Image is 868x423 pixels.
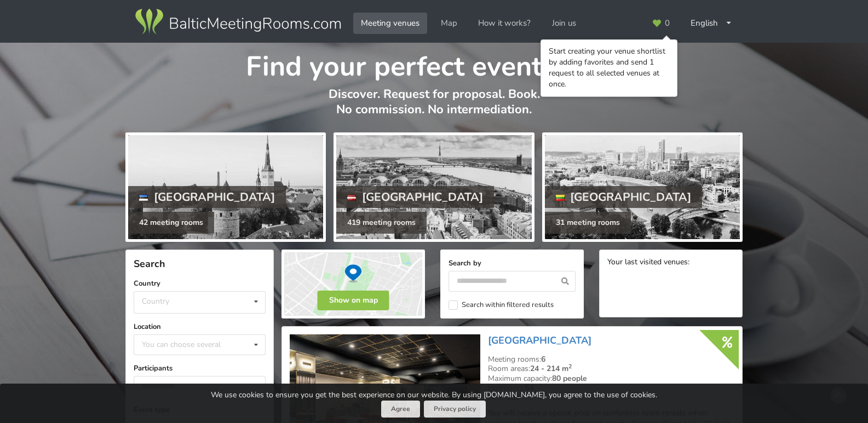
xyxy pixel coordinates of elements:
div: English [683,13,740,34]
label: Search within filtered results [449,300,554,310]
a: [GEOGRAPHIC_DATA] 419 meeting rooms [334,132,534,242]
div: You can choose several [139,338,245,351]
div: Your last visited venues: [607,258,734,268]
a: Map [433,13,465,34]
a: How it works? [470,13,538,34]
span: 0 [665,19,670,27]
div: [GEOGRAPHIC_DATA] [336,186,494,208]
h1: Find your perfect event space [125,43,743,84]
div: 31 meeting rooms [545,212,631,234]
label: Location [134,321,266,332]
strong: 24 - 214 m [530,363,572,374]
div: 419 meeting rooms [336,212,427,234]
strong: 6 [541,354,545,364]
a: Privacy policy [424,401,486,418]
div: [GEOGRAPHIC_DATA] [545,186,703,208]
a: [GEOGRAPHIC_DATA] 42 meeting rooms [125,132,326,242]
a: [GEOGRAPHIC_DATA] 31 meeting rooms [542,132,743,242]
strong: 80 people [552,373,587,384]
div: Maximum capacity: [488,374,734,384]
div: Room areas: [488,364,734,374]
label: Search by [449,258,576,269]
button: Show on map [318,291,389,310]
img: Baltic Meeting Rooms [133,7,343,37]
p: Discover. Request for proposal. Book. No commission. No intermediation. [125,86,743,129]
div: Country [142,297,169,306]
label: Country [134,278,266,289]
a: [GEOGRAPHIC_DATA] [488,334,591,347]
div: [GEOGRAPHIC_DATA] [128,186,286,208]
a: Meeting venues [353,13,427,34]
button: Agree [381,401,420,418]
div: Start creating your venue shortlist by adding favorites and send 1 request to all selected venues... [549,46,669,90]
strong: 54 [525,383,533,393]
sup: 2 [568,362,572,370]
label: Participants [134,363,266,374]
a: Join us [544,13,584,34]
div: Meeting rooms: [488,355,734,364]
img: Show on map [281,250,425,318]
span: Search [134,257,165,270]
div: 42 meeting rooms [128,212,214,234]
